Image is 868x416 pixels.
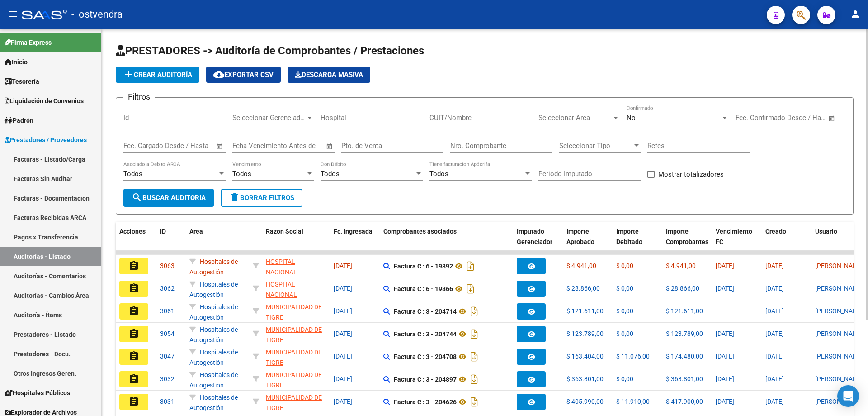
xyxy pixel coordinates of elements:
[850,9,861,19] mat-icon: person
[160,285,175,292] span: 3062
[334,262,352,269] span: [DATE]
[123,91,155,103] h3: Filtros
[5,115,33,125] span: Padrón
[288,67,370,83] app-download-masive: Descarga masiva de comprobantes (adjuntos)
[266,325,326,344] div: - 30999284899
[837,385,859,407] div: Open Intercom Messenger
[189,228,203,235] span: Area
[5,77,39,86] span: Tesorería
[7,9,18,19] mat-icon: menu
[213,71,274,79] span: Exportar CSV
[616,307,633,315] span: $ 0,00
[394,330,457,338] strong: Factura C : 3 - 204744
[815,285,863,292] span: [PERSON_NAME]
[206,67,281,83] button: Exportar CSV
[123,69,134,80] mat-icon: add
[168,142,212,150] input: Fecha fin
[189,394,238,411] span: Hospitales de Autogestión
[765,353,784,360] span: [DATE]
[334,398,352,405] span: [DATE]
[128,260,139,271] mat-icon: assignment
[189,281,238,298] span: Hospitales de Autogestión
[123,170,142,178] span: Todos
[221,189,302,207] button: Borrar Filtros
[383,228,457,235] span: Comprobantes asociados
[468,304,480,319] i: Descargar documento
[160,307,175,315] span: 3061
[128,306,139,316] mat-icon: assignment
[160,330,175,337] span: 3054
[266,281,314,319] span: HOSPITAL NACIONAL PROFESOR [PERSON_NAME]
[123,142,160,150] input: Fecha inicio
[380,222,513,262] datatable-header-cell: Comprobantes asociados
[160,353,175,360] span: 3047
[394,285,453,292] strong: Factura C : 6 - 19866
[780,114,824,122] input: Fecha fin
[815,375,863,383] span: [PERSON_NAME]
[189,258,238,276] span: Hospitales de Autogestión
[266,228,303,235] span: Razon Social
[229,194,294,202] span: Borrar Filtros
[815,330,863,337] span: [PERSON_NAME]
[765,228,786,235] span: Creado
[716,285,734,292] span: [DATE]
[666,375,703,383] span: $ 363.801,00
[513,222,563,262] datatable-header-cell: Imputado Gerenciador
[394,308,457,315] strong: Factura C : 3 - 204714
[765,375,784,383] span: [DATE]
[613,222,662,262] datatable-header-cell: Importe Debitado
[5,38,52,48] span: Firma Express
[321,170,340,178] span: Todos
[465,259,476,273] i: Descargar documento
[5,57,28,67] span: Inicio
[160,398,175,405] span: 3031
[811,222,861,262] datatable-header-cell: Usuario
[627,114,636,122] span: No
[815,398,863,405] span: [PERSON_NAME]
[266,303,322,321] span: MUNICIPALIDAD DE TIGRE
[468,349,480,364] i: Descargar documento
[266,394,322,411] span: MUNICIPALIDAD DE TIGRE
[716,375,734,383] span: [DATE]
[716,262,734,269] span: [DATE]
[815,307,863,315] span: [PERSON_NAME]
[128,328,139,339] mat-icon: assignment
[616,398,650,405] span: $ 11.910,00
[658,169,724,180] span: Mostrar totalizadores
[394,376,457,383] strong: Factura C : 3 - 204897
[468,372,480,387] i: Descargar documento
[5,96,84,106] span: Liquidación de Convenios
[262,222,330,262] datatable-header-cell: Razon Social
[266,257,326,276] div: - 30635976809
[616,285,633,292] span: $ 0,00
[666,307,703,315] span: $ 121.611,00
[468,327,480,341] i: Descargar documento
[123,189,214,207] button: Buscar Auditoria
[517,228,552,245] span: Imputado Gerenciador
[394,398,457,406] strong: Factura C : 3 - 204626
[186,222,249,262] datatable-header-cell: Area
[128,396,139,407] mat-icon: assignment
[334,285,352,292] span: [DATE]
[616,262,633,269] span: $ 0,00
[666,353,703,360] span: $ 174.480,00
[429,170,448,178] span: Todos
[765,285,784,292] span: [DATE]
[128,373,139,384] mat-icon: assignment
[765,398,784,405] span: [DATE]
[815,353,863,360] span: [PERSON_NAME]
[189,303,238,321] span: Hospitales de Autogestión
[266,392,326,411] div: - 30999284899
[765,307,784,315] span: [DATE]
[765,262,784,269] span: [DATE]
[288,67,370,83] button: Descarga Masiva
[213,69,224,80] mat-icon: cloud_download
[232,114,306,122] span: Seleccionar Gerenciador
[616,330,633,337] span: $ 0,00
[566,330,604,337] span: $ 123.789,00
[662,222,712,262] datatable-header-cell: Importe Comprobantes
[827,113,837,124] button: Open calendar
[266,347,326,366] div: - 30999284899
[716,353,734,360] span: [DATE]
[5,388,70,398] span: Hospitales Públicos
